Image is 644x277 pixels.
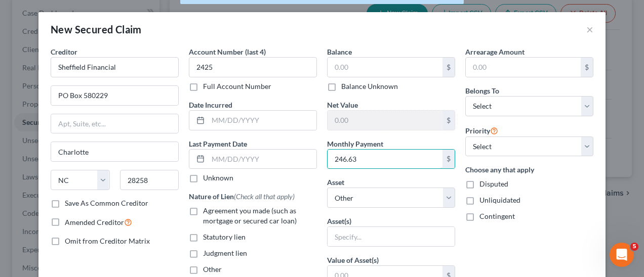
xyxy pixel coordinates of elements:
[51,142,178,161] input: Enter city...
[466,58,581,77] input: 0.00
[189,57,317,77] input: XXXX
[465,86,499,95] span: Belongs To
[51,86,178,105] input: Enter address...
[51,48,77,56] span: Creditor
[479,179,508,188] span: Disputed
[465,164,593,175] label: Choose any that apply
[51,57,179,77] input: Search creditor by name...
[203,249,247,257] span: Judgment lien
[442,111,455,130] div: $
[581,58,593,77] div: $
[465,47,525,57] label: Arrearage Amount
[328,150,442,169] input: 0.00
[189,138,247,149] label: Last Payment Date
[327,47,352,57] label: Balance
[203,173,233,183] label: Unknown
[442,150,455,169] div: $
[327,100,358,110] label: Net Value
[65,218,124,226] span: Amended Creditor
[189,47,266,57] label: Account Number (last 4)
[327,255,379,265] label: Value of Asset(s)
[327,216,351,226] label: Asset(s)
[465,124,498,136] label: Priority
[341,81,398,91] label: Balance Unknown
[328,58,442,77] input: 0.00
[610,243,634,267] iframe: Intercom live chat
[479,212,515,220] span: Contingent
[328,111,442,130] input: 0.00
[586,23,593,35] button: ×
[630,243,638,251] span: 5
[442,58,455,77] div: $
[203,265,222,273] span: Other
[203,81,271,91] label: Full Account Number
[189,100,232,110] label: Date Incurred
[120,170,179,190] input: Enter zip...
[208,111,316,130] input: MM/DD/YYYY
[203,206,297,225] span: Agreement you made (such as mortgage or secured car loan)
[208,150,316,169] input: MM/DD/YYYY
[203,233,246,241] span: Statutory lien
[189,191,295,202] label: Nature of Lien
[65,198,148,208] label: Save As Common Creditor
[234,192,295,201] span: (Check all that apply)
[327,178,344,187] span: Asset
[51,114,178,133] input: Apt, Suite, etc...
[327,138,383,149] label: Monthly Payment
[65,237,150,245] span: Omit from Creditor Matrix
[479,196,520,204] span: Unliquidated
[328,227,455,246] input: Specify...
[51,22,142,36] div: New Secured Claim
